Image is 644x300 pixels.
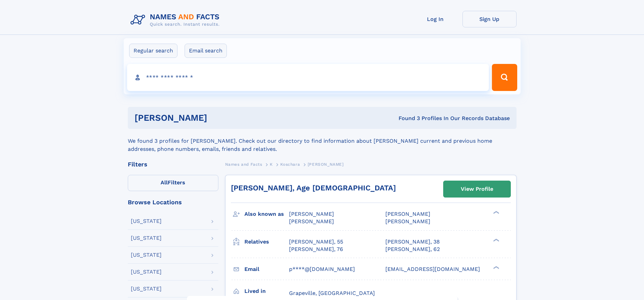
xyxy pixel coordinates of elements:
[444,181,510,197] a: View Profile
[231,184,396,192] a: [PERSON_NAME], Age [DEMOGRAPHIC_DATA]
[131,286,162,292] div: [US_STATE]
[128,199,218,205] div: Browse Locations
[161,179,168,186] span: All
[280,160,300,168] a: Koschara
[185,44,227,58] label: Email search
[127,64,489,91] input: search input
[289,211,334,217] span: [PERSON_NAME]
[289,290,375,296] span: Grapeville, [GEOGRAPHIC_DATA]
[128,175,218,191] label: Filters
[135,114,303,122] h1: [PERSON_NAME]
[408,11,462,27] a: Log In
[289,246,343,253] a: [PERSON_NAME], 76
[131,252,162,258] div: [US_STATE]
[492,210,500,215] div: ❯
[270,162,273,167] span: K
[385,218,430,225] span: [PERSON_NAME]
[270,160,273,168] a: K
[461,181,493,197] div: View Profile
[225,160,262,168] a: Names and Facts
[244,285,289,297] h3: Lived in
[131,235,162,241] div: [US_STATE]
[308,162,344,167] span: [PERSON_NAME]
[385,238,440,246] a: [PERSON_NAME], 38
[244,263,289,275] h3: Email
[462,11,517,27] a: Sign Up
[131,218,162,224] div: [US_STATE]
[280,162,300,167] span: Koschara
[128,11,225,29] img: Logo Names and Facts
[244,208,289,220] h3: Also known as
[385,211,430,217] span: [PERSON_NAME]
[385,246,440,253] a: [PERSON_NAME], 62
[289,218,334,225] span: [PERSON_NAME]
[492,265,500,270] div: ❯
[129,44,177,58] label: Regular search
[492,64,517,91] button: Search Button
[492,238,500,242] div: ❯
[303,115,510,122] div: Found 3 Profiles In Our Records Database
[128,129,517,153] div: We found 3 profiles for [PERSON_NAME]. Check out our directory to find information about [PERSON_...
[244,236,289,248] h3: Relatives
[131,269,162,275] div: [US_STATE]
[289,238,343,246] a: [PERSON_NAME], 55
[385,266,480,272] span: [EMAIL_ADDRESS][DOMAIN_NAME]
[128,161,218,167] div: Filters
